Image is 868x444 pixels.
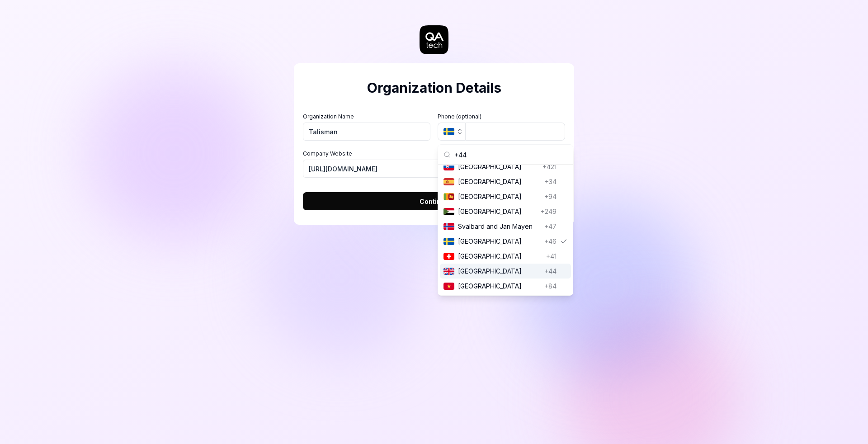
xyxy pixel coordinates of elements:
span: Svalbard and Jan Mayen [458,222,541,231]
span: +94 [544,192,557,201]
input: https:// [303,160,565,178]
button: Continue [303,192,565,210]
span: [GEOGRAPHIC_DATA] [458,207,537,216]
span: [GEOGRAPHIC_DATA] [458,192,541,201]
span: +46 [544,236,557,246]
span: [GEOGRAPHIC_DATA] [458,251,542,261]
label: Organization Name [303,113,430,121]
input: Search country... [454,145,567,165]
span: +84 [544,281,557,291]
span: [GEOGRAPHIC_DATA] [458,266,541,276]
span: +421 [542,162,557,171]
span: [GEOGRAPHIC_DATA] [458,162,539,171]
span: Continue [420,197,449,206]
span: +34 [545,177,557,186]
label: Phone (optional) [438,113,565,121]
label: Company Website [303,150,565,158]
span: [GEOGRAPHIC_DATA] [458,236,541,246]
h2: Organization Details [303,78,565,98]
span: +41 [546,251,557,261]
span: +47 [544,222,557,231]
span: [GEOGRAPHIC_DATA] [458,177,541,186]
div: Suggestions [438,165,573,295]
span: +249 [541,207,557,216]
span: [GEOGRAPHIC_DATA] [458,281,541,291]
span: +44 [544,266,557,276]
